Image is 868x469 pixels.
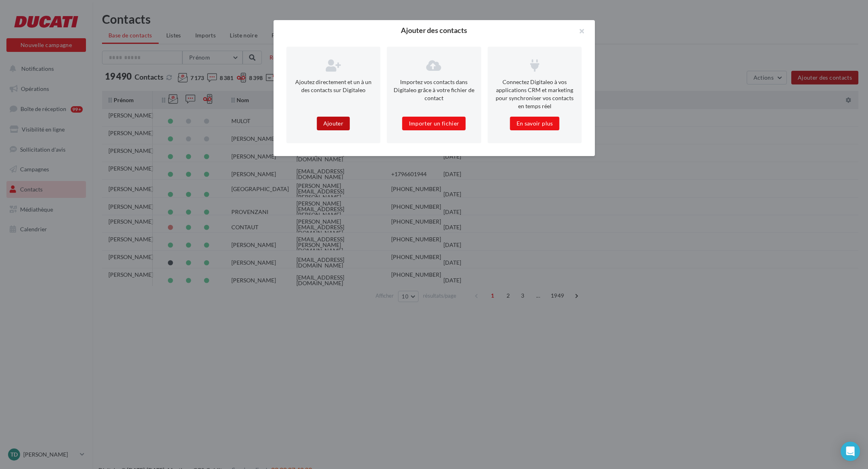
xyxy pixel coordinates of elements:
[317,117,350,130] button: Ajouter
[286,27,582,34] h2: Ajouter des contacts
[510,117,560,130] button: En savoir plus
[393,78,475,102] p: Importez vos contacts dans Digitaleo grâce à votre fichier de contact
[402,117,466,130] button: Importer un fichier
[841,442,860,461] div: Open Intercom Messenger
[293,78,374,94] p: Ajoutez directement et un à un des contacts sur Digitaleo
[494,78,576,110] p: Connectez Digitaleo à vos applications CRM et marketing pour synchroniser vos contacts en temps réel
